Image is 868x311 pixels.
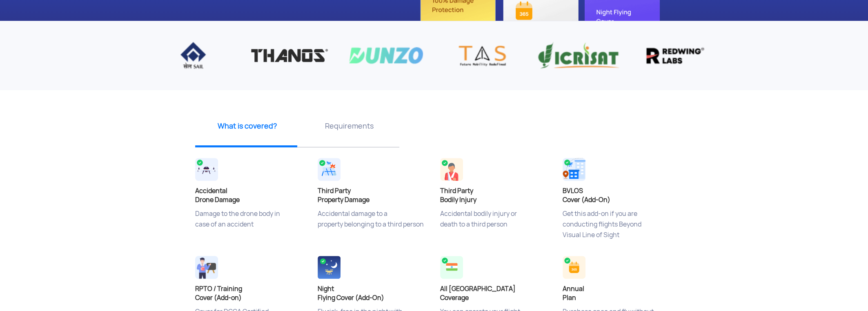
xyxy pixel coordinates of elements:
h4: BVLOS Cover (Add-On) [563,187,673,204]
p: Accidental bodily injury or death to a third person [440,209,550,249]
img: Redwing labs [633,41,717,70]
img: IISCO Steel Plant [151,41,235,70]
img: Dunzo [344,41,428,70]
h4: All [GEOGRAPHIC_DATA] Coverage [440,284,550,302]
p: Get this add-on if you are conducting flights Beyond Visual Line of Sight [563,209,673,249]
h4: Third Party Bodily Injury [440,187,550,204]
h4: Night Flying Cover (Add-On) [318,284,428,302]
img: TAS [441,41,525,70]
p: Requirements [301,121,397,131]
h4: Annual Plan [563,284,673,302]
h4: RPTO / Training Cover (Add-on) [195,284,305,302]
h4: Third Party Property Damage [318,187,428,204]
p: Damage to the drone body in case of an accident [195,209,305,249]
p: What is covered? [199,121,295,131]
p: Accidental damage to a property belonging to a third person [318,209,428,249]
img: Thanos Technologies [247,41,332,70]
img: Vicrisat [537,41,621,70]
h4: Accidental Drone Damage [195,187,305,204]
